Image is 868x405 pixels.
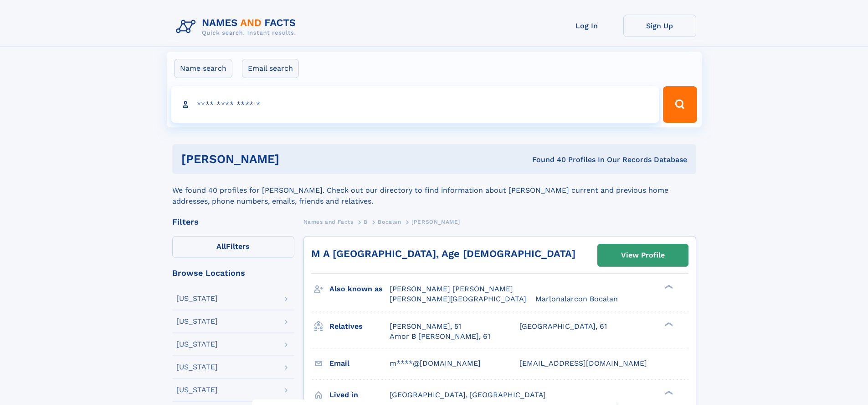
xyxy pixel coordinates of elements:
div: [US_STATE] [176,341,218,348]
div: ❯ [663,389,673,395]
h1: [PERSON_NAME] [181,153,406,165]
div: View Profile [621,245,665,266]
button: Search Button [663,86,697,123]
a: Bocalan [378,216,401,227]
label: Filters [172,236,294,258]
div: Filters [172,218,294,226]
span: [PERSON_NAME][GEOGRAPHIC_DATA] [390,295,526,303]
div: [US_STATE] [176,318,218,325]
h3: Relatives [329,319,390,334]
input: search input [171,86,659,123]
span: Marlonalarcon Bocalan [535,295,618,303]
span: Bocalan [378,219,401,225]
div: Found 40 Profiles In Our Records Database [406,155,687,165]
span: [PERSON_NAME] [PERSON_NAME] [390,284,513,293]
div: We found 40 profiles for [PERSON_NAME]. Check out our directory to find information about [PERSON... [172,174,696,207]
div: [US_STATE] [176,386,218,394]
a: [PERSON_NAME], 51 [390,321,461,331]
div: Browse Locations [172,269,294,277]
span: B [364,219,368,225]
h3: Email [329,356,390,371]
a: Log In [550,15,623,37]
div: [US_STATE] [176,363,218,371]
span: [PERSON_NAME] [411,219,460,225]
a: [GEOGRAPHIC_DATA], 61 [519,321,607,331]
span: [EMAIL_ADDRESS][DOMAIN_NAME] [519,359,647,368]
div: ❯ [663,321,673,327]
img: Logo Names and Facts [172,15,303,39]
div: ❯ [663,284,673,290]
h3: Also known as [329,281,390,297]
a: B [364,216,368,227]
a: M A [GEOGRAPHIC_DATA], Age [DEMOGRAPHIC_DATA] [311,248,575,259]
a: Amor B [PERSON_NAME], 61 [390,331,490,342]
a: View Profile [598,244,688,266]
div: [US_STATE] [176,295,218,302]
label: Name search [174,59,232,78]
label: Email search [242,59,299,78]
span: [GEOGRAPHIC_DATA], [GEOGRAPHIC_DATA] [390,390,546,399]
a: Names and Facts [303,216,354,227]
a: Sign Up [623,15,696,37]
span: All [216,242,226,251]
h3: Lived in [329,387,390,403]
